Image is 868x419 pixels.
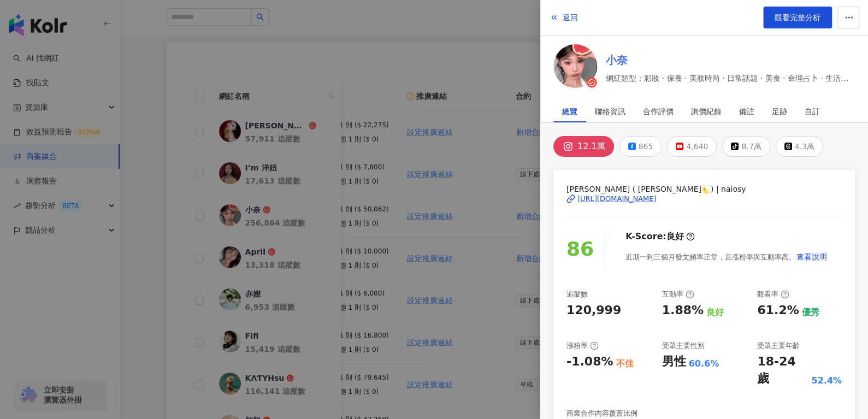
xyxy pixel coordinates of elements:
a: [URL][DOMAIN_NAME] [566,194,842,204]
div: 總覽 [562,101,577,122]
div: 男性 [662,353,686,370]
div: -1.08% [566,353,613,370]
div: 詢價紀錄 [691,101,722,122]
div: 互動率 [662,290,694,299]
div: 120,999 [566,302,621,319]
div: 61.2% [757,302,799,319]
div: K-Score : [625,231,695,243]
div: [URL][DOMAIN_NAME] [577,194,657,204]
div: 52.4% [811,375,842,387]
button: 返回 [549,7,578,28]
div: 86 [566,234,594,265]
div: 近期一到三個月發文頻率正常，且漲粉率與互動率高。 [625,246,828,268]
div: 合作評價 [643,101,674,122]
span: [PERSON_NAME] ( [PERSON_NAME]🌜) | naiosy [566,183,842,195]
button: 4.3萬 [776,136,823,157]
div: 足跡 [772,101,787,122]
div: 不佳 [616,358,633,370]
div: 60.6% [689,358,719,370]
div: 良好 [706,306,724,318]
div: 4.3萬 [795,139,814,154]
div: 12.1萬 [577,139,606,154]
span: 查看說明 [796,252,827,261]
div: 良好 [666,231,684,243]
button: 8.7萬 [722,136,770,157]
img: KOL Avatar [553,44,597,88]
div: 8.7萬 [741,139,761,154]
span: 觀看完整分析 [775,13,820,22]
button: 865 [619,136,662,157]
div: 18-24 歲 [757,353,808,387]
div: 1.88% [662,302,704,319]
a: 觀看完整分析 [763,7,832,28]
button: 4,640 [667,136,717,157]
button: 查看說明 [796,246,828,268]
a: 小奈 [606,52,855,68]
div: 自訂 [805,101,820,122]
div: 受眾主要性別 [662,341,705,351]
span: 網紅類型：彩妝 · 保養 · 美妝時尚 · 日常話題 · 美食 · 命理占卜 · 生活風格 · 穿搭 [606,72,855,84]
div: 聯絡資訊 [595,101,625,122]
div: 備註 [739,101,754,122]
div: 追蹤數 [566,290,588,299]
div: 865 [639,139,653,154]
span: 返回 [563,13,578,22]
div: 4,640 [686,139,708,154]
div: 漲粉率 [566,341,599,351]
a: KOL Avatar [553,44,597,92]
div: 商業合作內容覆蓋比例 [566,409,637,418]
button: 12.1萬 [553,136,614,157]
div: 觀看率 [757,290,789,299]
div: 受眾主要年齡 [757,341,800,351]
div: 優秀 [802,306,819,318]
